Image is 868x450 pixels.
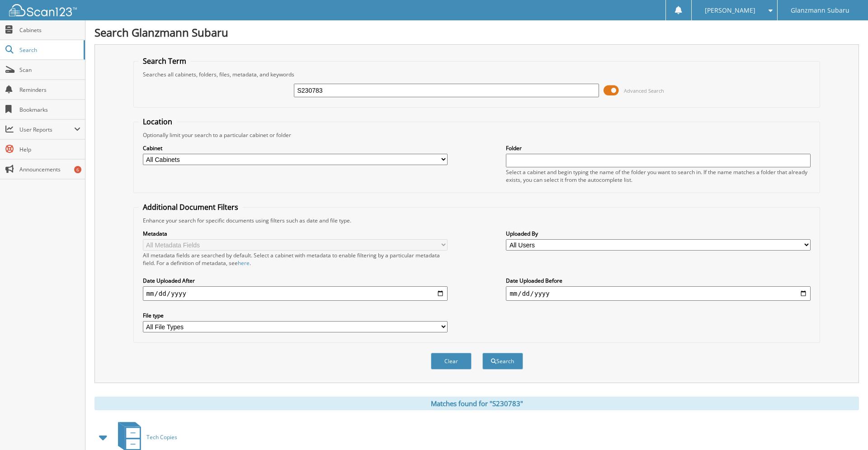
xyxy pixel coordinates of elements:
[9,4,77,16] img: scan123-logo-white.svg
[19,46,79,54] span: Search
[19,66,80,74] span: Scan
[506,230,811,237] label: Uploaded By
[143,286,448,301] input: start
[138,71,816,78] div: Searches all cabinets, folders, files, metadata, and keywords
[138,217,816,224] div: Enhance your search for specific documents using filters such as date and file type.
[138,56,191,66] legend: Search Term
[143,277,448,284] label: Date Uploaded After
[19,166,80,173] span: Announcements
[94,397,859,410] div: Matches found for "S230783"
[19,86,80,94] span: Reminders
[238,259,250,267] a: here
[94,25,859,40] h1: Search Glanzmann Subaru
[823,407,868,450] iframe: Chat Widget
[143,251,448,267] div: All metadata fields are searched by default. Select a cabinet with metadata to enable filtering b...
[143,230,448,237] label: Metadata
[482,353,523,369] button: Search
[506,286,811,301] input: end
[19,126,74,133] span: User Reports
[791,8,849,13] span: Glanzmann Subaru
[138,202,243,212] legend: Additional Document Filters
[19,26,80,34] span: Cabinets
[705,8,755,13] span: [PERSON_NAME]
[506,144,811,152] label: Folder
[138,117,177,127] legend: Location
[138,131,816,139] div: Optionally limit your search to a particular cabinet or folder
[506,168,811,184] div: Select a cabinet and begin typing the name of the folder you want to search in. If the name match...
[19,106,80,114] span: Bookmarks
[143,312,448,319] label: File type
[506,277,811,284] label: Date Uploaded Before
[146,433,177,441] span: Tech Copies
[74,166,81,173] div: 6
[624,87,664,94] span: Advanced Search
[19,146,80,153] span: Help
[431,353,472,369] button: Clear
[143,144,448,152] label: Cabinet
